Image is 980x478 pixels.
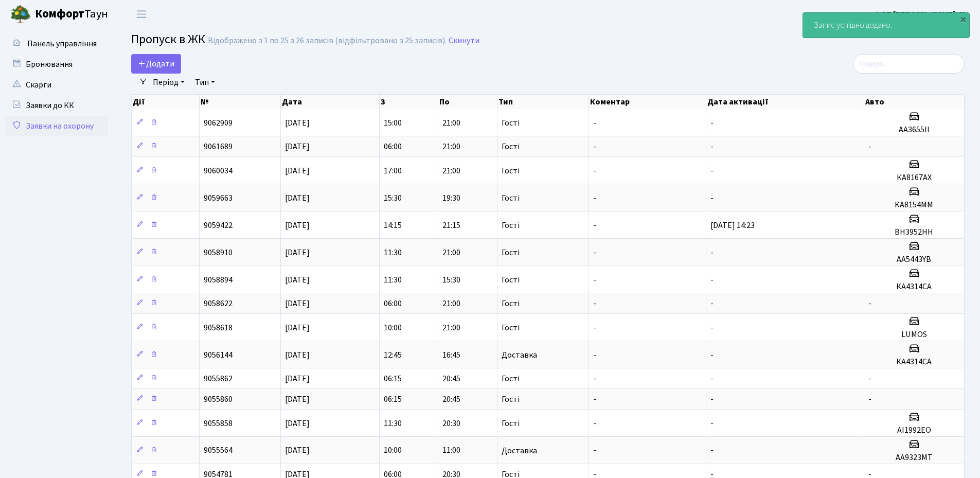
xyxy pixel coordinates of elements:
span: 9059422 [204,220,233,231]
span: - [710,445,714,456]
span: [DATE] [285,349,310,361]
span: 15:00 [384,117,402,129]
span: - [710,298,714,309]
a: Додати [131,54,181,74]
span: [DATE] [285,220,310,231]
span: Гості [502,143,520,151]
span: - [868,298,871,309]
span: Гості [502,375,520,383]
span: - [710,418,714,429]
span: - [710,192,714,204]
b: ФОП [PERSON_NAME]. Н. [874,9,968,20]
span: Гості [502,395,520,403]
a: Скинути [449,36,479,46]
h5: ВН3952НН [868,227,960,237]
span: - [593,274,596,286]
span: 9062909 [204,117,233,129]
span: 9058910 [204,247,233,258]
span: 10:00 [384,322,402,333]
span: [DATE] 14:23 [710,220,755,231]
span: Гості [502,167,520,175]
b: Комфорт [35,6,84,22]
span: Доставка [502,447,537,455]
span: - [868,141,871,152]
span: [DATE] [285,247,310,258]
span: - [710,322,714,333]
span: - [593,373,596,384]
span: 06:00 [384,141,402,152]
span: 9056144 [204,349,233,361]
span: Доставка [502,351,537,359]
span: Пропуск в ЖК [131,30,205,48]
span: - [710,141,714,152]
a: Панель управління [5,33,108,54]
span: 21:00 [442,141,460,152]
span: 20:30 [442,418,460,429]
span: - [593,394,596,405]
span: 9058618 [204,322,233,333]
span: 9058622 [204,298,233,309]
span: 9059663 [204,192,233,204]
h5: КА8154ММ [868,200,960,210]
span: - [868,373,871,384]
span: 9061689 [204,141,233,152]
a: Заявки до КК [5,95,108,116]
span: 06:15 [384,373,402,384]
span: [DATE] [285,117,310,129]
span: 12:45 [384,349,402,361]
h5: КА8167АХ [868,173,960,183]
span: - [593,322,596,333]
h5: АІ1992ЕО [868,426,960,435]
th: З [380,95,438,109]
span: - [593,141,596,152]
span: 21:15 [442,220,460,231]
h5: КА4314СА [868,282,960,292]
span: 20:45 [442,394,460,405]
span: Гості [502,324,520,332]
span: [DATE] [285,373,310,384]
a: Період [149,74,189,91]
a: Бронювання [5,54,108,75]
span: 11:30 [384,418,402,429]
span: - [593,418,596,429]
span: - [593,445,596,456]
span: 15:30 [384,192,402,204]
div: Запис успішно додано. [803,13,969,38]
h5: АА9323МТ [868,453,960,463]
span: 21:00 [442,165,460,176]
span: 14:15 [384,220,402,231]
span: 06:00 [384,298,402,309]
span: [DATE] [285,165,310,176]
th: Дії [132,95,200,109]
span: 10:00 [384,445,402,456]
span: [DATE] [285,274,310,286]
span: - [593,220,596,231]
span: 21:00 [442,322,460,333]
div: × [958,14,968,24]
span: 9060034 [204,165,233,176]
span: 21:00 [442,298,460,309]
span: - [868,394,871,405]
span: 16:45 [442,349,460,361]
span: [DATE] [285,322,310,333]
span: Таун [35,6,108,23]
h5: LUMOS [868,330,960,340]
span: - [593,298,596,309]
th: Дата [281,95,380,109]
span: - [710,349,714,361]
span: 9055860 [204,394,233,405]
span: Гості [502,276,520,284]
th: Тип [497,95,589,109]
span: - [710,165,714,176]
span: - [710,373,714,384]
span: 17:00 [384,165,402,176]
span: - [710,274,714,286]
span: [DATE] [285,445,310,456]
span: Додати [138,58,174,69]
img: logo.png [10,4,31,25]
h5: КА4314СА [868,357,960,367]
a: ФОП [PERSON_NAME]. Н. [874,8,968,21]
button: Переключити навігацію [129,6,154,23]
span: [DATE] [285,141,310,152]
span: 19:30 [442,192,460,204]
